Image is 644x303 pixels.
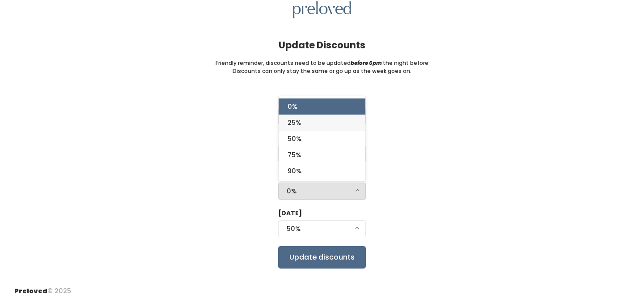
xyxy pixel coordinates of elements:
[278,220,366,237] button: 50%
[278,209,302,218] label: [DATE]
[14,279,71,296] div: © 2025
[278,183,366,200] button: 0%
[279,40,365,50] h4: Update Discounts
[287,186,357,196] div: 0%
[233,67,411,75] small: Discounts can only stay the same or go up as the week goes on.
[288,150,301,160] span: 75%
[288,102,297,111] span: 0%
[216,59,428,67] small: Friendly reminder, discounts need to be updated the night before
[288,166,301,176] span: 90%
[14,286,47,295] span: Preloved
[288,118,301,128] span: 25%
[278,246,366,269] input: Update discounts
[293,1,351,19] img: preloved logo
[288,134,301,144] span: 50%
[351,59,382,67] i: before 6pm
[287,224,357,234] div: 50%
